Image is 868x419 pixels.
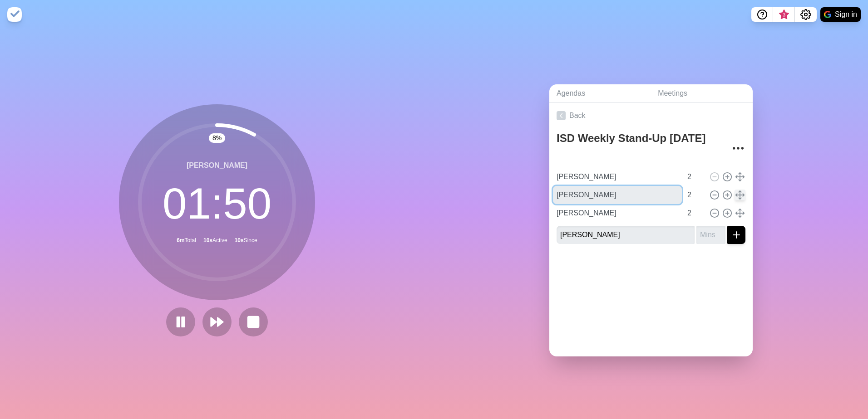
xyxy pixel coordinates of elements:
input: Mins [696,226,725,244]
button: What’s new [773,7,795,22]
input: Mins [684,186,705,204]
input: Name [557,226,695,244]
button: Sign in [820,7,861,22]
img: google logo [824,11,831,18]
input: Mins [684,168,705,186]
button: More [729,139,747,157]
a: Meetings [651,84,753,103]
button: Help [751,7,773,22]
input: Mins [684,204,705,222]
input: Name [553,204,682,222]
a: Back [549,103,753,128]
button: Settings [795,7,817,22]
span: 3 [780,11,788,19]
input: Name [553,186,682,204]
a: Agendas [549,84,651,103]
input: Name [553,168,682,186]
img: timeblocks logo [7,7,22,22]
